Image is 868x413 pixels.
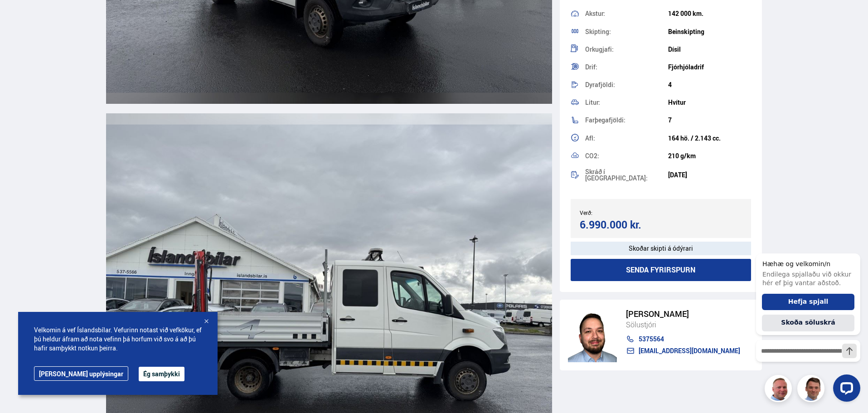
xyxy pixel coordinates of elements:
[585,29,668,35] div: Skipting:
[626,309,740,319] div: [PERSON_NAME]
[585,64,668,70] div: Drif:
[580,219,658,231] div: 6.990.000 kr.
[668,10,751,17] div: 142 000 km.
[580,209,661,216] div: Verð:
[626,347,740,355] a: [EMAIL_ADDRESS][DOMAIN_NAME]
[626,335,740,343] a: 5375564
[668,63,751,71] div: Fjórhjóladrif
[668,99,751,106] div: Hvítur
[34,326,202,353] span: Velkomin á vef Íslandsbílar. Vefurinn notast við vefkökur, ef þú heldur áfram að nota vefinn þá h...
[585,99,668,106] div: Litur:
[668,28,751,35] div: Beinskipting
[668,135,751,142] div: 164 hö. / 2.143 cc.
[585,82,668,88] div: Dyrafjöldi:
[585,117,668,123] div: Farþegafjöldi:
[668,171,751,179] div: [DATE]
[568,308,617,362] img: nhp88E3Fdnt1Opn2.png
[585,46,668,53] div: Orkugjafi:
[34,366,128,381] a: [PERSON_NAME] upplýsingar
[626,319,740,330] div: Sölustjóri
[749,237,864,409] iframe: LiveChat chat widget
[571,242,752,255] div: Skoðar skipti á ódýrari
[585,135,668,141] div: Afl:
[585,153,668,159] div: CO2:
[668,152,751,160] div: 210 g/km
[139,367,184,381] button: Ég samþykki
[585,169,668,181] div: Skráð í [GEOGRAPHIC_DATA]:
[571,259,752,281] button: Senda fyrirspurn
[668,117,751,124] div: 7
[668,46,751,53] div: Dísil
[585,10,668,17] div: Akstur:
[668,81,751,88] div: 4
